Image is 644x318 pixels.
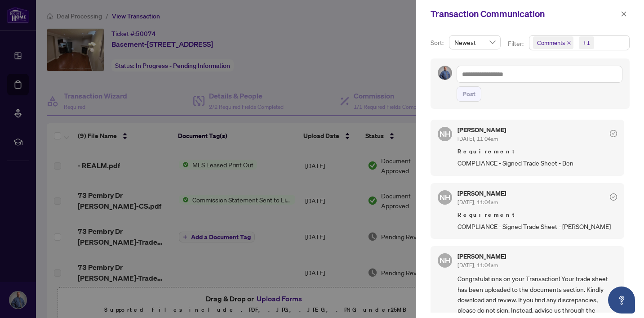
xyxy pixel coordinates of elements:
[440,255,450,266] span: NH
[457,86,481,102] button: Post
[440,192,450,203] span: NH
[457,262,498,269] span: [DATE], 11:04am
[608,287,635,314] button: Open asap
[537,38,565,47] span: Comments
[457,211,617,219] span: Requirement
[457,147,617,156] span: Requirement
[621,11,627,17] span: close
[440,128,450,140] span: NH
[457,253,506,260] h5: [PERSON_NAME]
[438,66,452,80] img: Profile Icon
[457,199,498,206] span: [DATE], 11:04am
[431,38,445,48] p: Sort:
[457,127,506,133] h5: [PERSON_NAME]
[457,221,617,232] span: COMPLIANCE - Signed Trade Sheet - [PERSON_NAME]
[457,135,498,142] span: [DATE], 11:04am
[431,7,618,21] div: Transaction Communication
[610,130,617,137] span: check-circle
[508,39,525,49] p: Filter:
[454,36,495,49] span: Newest
[457,158,617,168] span: COMPLIANCE - Signed Trade Sheet - Ben
[567,40,571,45] span: close
[533,36,573,49] span: Comments
[457,190,506,197] h5: [PERSON_NAME]
[610,193,617,201] span: check-circle
[583,38,590,47] div: +1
